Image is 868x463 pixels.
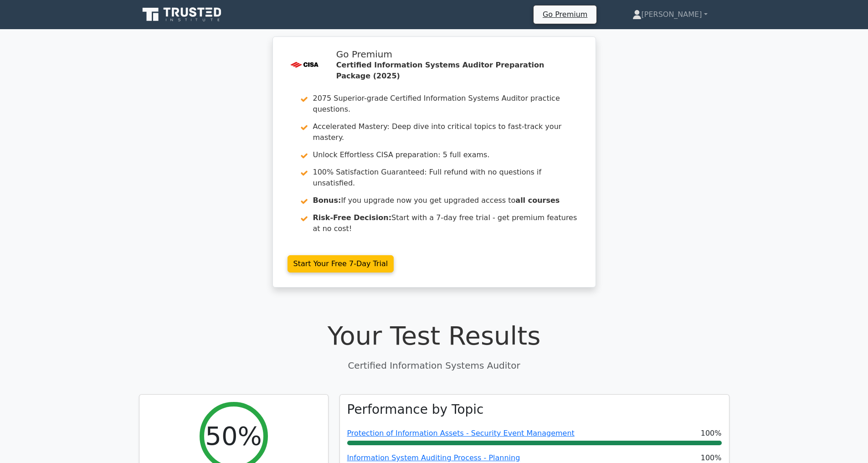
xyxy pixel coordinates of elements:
[347,453,520,462] a: Information System Auditing Process - Planning
[537,8,593,21] a: Go Premium
[205,421,262,451] h2: 50%
[139,320,729,351] h1: Your Test Results
[347,402,484,417] h3: Performance by Topic
[288,255,394,273] a: Start Your Free 7-Day Trial
[347,429,575,437] a: Protection of Information Assets - Security Event Management
[701,428,722,439] span: 100%
[139,359,729,372] p: Certified Information Systems Auditor
[611,5,729,24] a: [PERSON_NAME]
